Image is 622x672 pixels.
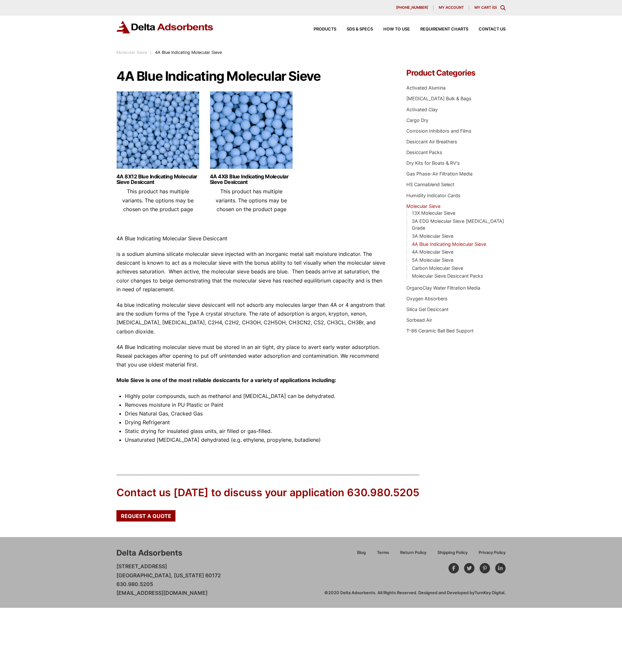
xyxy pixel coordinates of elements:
a: 4A 8X12 Blue Indicating Molecular Sieve Desiccant [116,174,199,185]
li: Dries Natural Gas, Cracked Gas [125,409,387,418]
span: [PHONE_NUMBER] [396,6,428,9]
li: Static drying for insulated glass units, air filled or gas-filled. [125,427,387,436]
span: Shipping Policy [437,551,468,555]
li: Unsaturated [MEDICAL_DATA] dehydrated (e.g. ethylene, propylene, butadiene) [125,436,387,444]
h4: Product Categories [406,69,506,77]
a: Contact Us [468,27,506,31]
a: Oxygen Absorbers [406,296,448,301]
li: Removes moisture in PU Plastic or Paint [125,401,387,409]
a: Desiccant Air Breathers [406,139,457,144]
a: My account [434,5,469,10]
a: Sorbead Air [406,317,432,323]
span: Request a Quote [121,513,171,519]
strong: Mole Sieve is one of the most reliable desiccants for a variety of applications including: [116,377,336,383]
span: Privacy Policy [479,551,506,555]
a: 3A EDG Molecular Sieve [MEDICAL_DATA] Grade [412,218,504,231]
a: 3A Molecular Sieve [412,233,453,239]
a: Molecular Sieve [116,50,147,55]
span: Return Policy [400,551,426,555]
a: Request a Quote [116,510,175,521]
a: 4A Molecular Sieve [412,249,453,255]
a: 13X Molecular Sieve [412,210,455,216]
div: Toggle Modal Content [500,5,506,10]
a: 5A Molecular Sieve [412,257,453,263]
span: How to Use [383,27,410,31]
a: OrganoClay Water Filtration Media [406,285,480,291]
a: Dry Kits for Boats & RV's [406,160,460,166]
a: Molecular Sieve [406,203,440,209]
a: HS Cannablend Select [406,182,454,187]
a: 4A Blue Indicating Molecular Sieve [412,241,486,247]
p: 4A Blue Indicating Molecular Sieve Desiccant [116,234,387,243]
a: My Cart (0) [474,5,497,10]
p: is a sodium alumina silicate molecular sieve injected with an inorganic metal salt moisture indic... [116,250,387,294]
a: Activated Clay [406,107,438,112]
a: Silica Gel Desiccant [406,306,449,312]
span: Terms [377,551,389,555]
a: Desiccant Packs [406,150,442,155]
a: Carbon Molecular Sieve [412,265,463,271]
a: Return Policy [395,549,432,560]
a: Activated Alumina [406,85,446,90]
p: 4A Blue Indicating molecular sieve must be stored in an air tight, dry place to avert early water... [116,343,387,369]
span: This product has multiple variants. The options may be chosen on the product page [122,188,194,212]
p: [STREET_ADDRESS] [GEOGRAPHIC_DATA], [US_STATE] 60172 630.980.5205 [116,562,221,597]
a: Shipping Policy [432,549,473,560]
a: How to Use [373,27,410,31]
a: Blog [352,549,371,560]
div: ©2020 Delta Adsorbents. All Rights Reserved. Designed and Developed by . [324,590,506,596]
span: : [150,50,151,55]
div: Contact us [DATE] to discuss your application 630.980.5205 [116,486,419,500]
span: 0 [493,5,496,10]
a: Requirement Charts [410,27,468,31]
a: Cargo Dry [406,117,428,123]
p: 4a blue indicating molecular sieve desiccant will not adsorb any molecules larger than 4A or 4 an... [116,301,387,336]
img: Delta Adsorbents [116,21,214,33]
span: 4A Blue Indicating Molecular Sieve [155,50,222,55]
span: Blog [357,551,366,555]
a: Privacy Policy [473,549,506,560]
li: Drying Refrigerant [125,418,387,427]
span: This product has multiple variants. The options may be chosen on the product page [216,188,287,212]
span: Requirement Charts [420,27,468,31]
a: Products [303,27,336,31]
li: Highly polar compounds, such as methanol and [MEDICAL_DATA] can be dehydrated. [125,392,387,401]
span: Products [314,27,336,31]
a: Molecular Sieve Desiccant Packs [412,273,483,279]
span: SDS & SPECS [347,27,373,31]
a: [EMAIL_ADDRESS][DOMAIN_NAME] [116,590,208,596]
a: Corrosion Inhibitors and Films [406,128,472,134]
a: 4A 4X8 Blue Indicating Molecular Sieve Desiccant [210,174,293,185]
a: [MEDICAL_DATA] Bulk & Bags [406,96,472,101]
a: Terms [371,549,395,560]
a: [PHONE_NUMBER] [391,5,434,10]
div: Delta Adsorbents [116,547,182,558]
a: Humidity Indicator Cards [406,193,461,198]
span: Contact Us [479,27,506,31]
a: T-86 Ceramic Ball Bed Support [406,328,473,333]
a: SDS & SPECS [336,27,373,31]
a: TurnKey Digital [474,590,504,595]
span: My account [439,6,464,9]
a: Gas Phase-Air Filtration Media [406,171,472,176]
h1: 4A Blue Indicating Molecular Sieve [116,69,387,83]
